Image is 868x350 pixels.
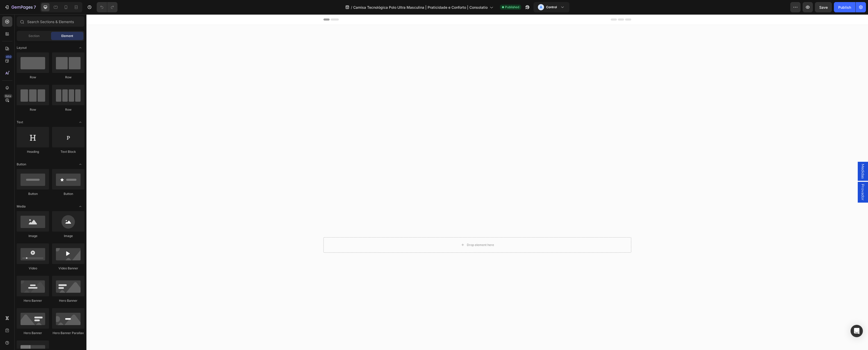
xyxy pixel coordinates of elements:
div: Row [52,75,84,80]
div: Beta [4,94,12,98]
div: Undo/Redo [97,2,117,12]
span: Toggle open [76,160,84,168]
div: Text Block [52,149,84,154]
div: Publish [838,5,851,10]
button: 7 [2,2,38,12]
div: 450 [5,55,12,59]
span: Media [17,204,26,209]
span: / [351,5,352,10]
div: Image [52,234,84,238]
span: Layout [17,45,27,50]
button: Save [815,2,832,12]
span: Button [17,162,26,167]
span: Toggle open [76,118,84,126]
span: Save [819,5,828,10]
div: Hero Banner [17,298,49,303]
span: Medidas [774,149,779,164]
div: Row [17,107,49,112]
iframe: Design area [86,14,868,350]
div: Hero Banner [52,298,84,303]
div: Button [17,192,49,196]
span: Toggle open [76,44,84,52]
div: Row [52,107,84,112]
div: Drop element here [380,229,408,233]
span: Camisa Tecnológica Polo Ultra Masculina | Praticidade e Conforto | Consolatio [353,5,488,10]
span: Toggle open [76,202,84,211]
button: Publish [834,2,855,12]
div: Row [17,75,49,80]
div: Hero Banner [17,331,49,335]
div: Button [52,192,84,196]
span: Section [28,34,40,38]
div: Heading [17,149,49,154]
div: Video Banner [52,266,84,271]
div: Image [17,234,49,238]
div: Open Intercom Messenger [851,325,863,337]
div: Video [17,266,49,271]
p: 7 [34,4,36,10]
span: Text [17,120,23,125]
span: Element [61,34,73,38]
input: Search Sections & Elements [17,16,84,27]
div: Hero Banner Parallax [52,331,84,335]
p: A [540,5,542,10]
span: Provador [774,169,779,186]
button: AControl [534,2,569,12]
span: Published [505,5,519,10]
h3: Control [546,5,557,10]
